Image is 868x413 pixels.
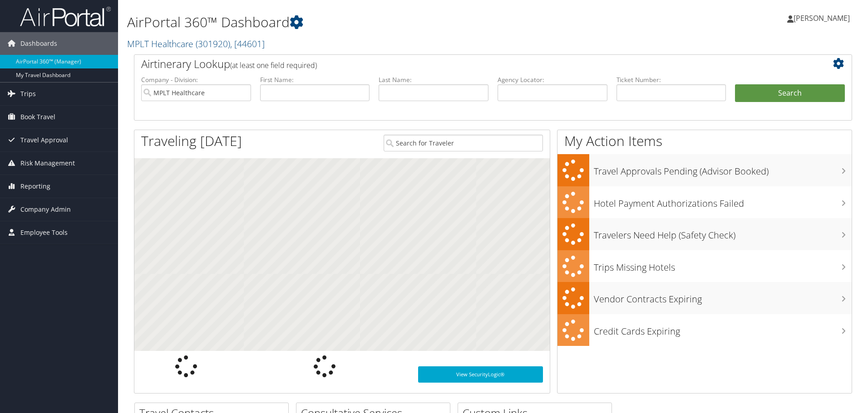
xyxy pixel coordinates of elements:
a: [PERSON_NAME] [787,5,859,32]
label: Last Name: [379,75,488,84]
a: View SecurityLogic® [418,366,543,383]
a: Hotel Payment Authorizations Failed [557,186,852,219]
h3: Hotel Payment Authorizations Failed [594,193,852,210]
h3: Travelers Need Help (Safety Check) [594,224,852,242]
label: First Name: [260,75,370,84]
a: Vendor Contracts Expiring [557,282,852,314]
span: ( 301920 ) [196,38,230,50]
span: Travel Approval [20,129,68,151]
a: Credit Cards Expiring [557,314,852,346]
span: Trips [20,83,36,105]
a: MPLT Healthcare [127,38,265,50]
span: Reporting [20,175,50,198]
span: Company Admin [20,198,71,221]
h3: Trips Missing Hotels [594,257,852,274]
span: , [ 44601 ] [230,38,265,50]
span: Dashboards [20,32,57,55]
h3: Vendor Contracts Expiring [594,288,852,306]
label: Ticket Number: [616,75,726,84]
h3: Credit Cards Expiring [594,321,852,338]
label: Agency Locator: [498,75,607,84]
span: Employee Tools [20,221,68,244]
h1: My Action Items [557,131,852,151]
h1: Traveling [DATE] [141,131,242,151]
h1: AirPortal 360™ Dashboard [127,13,615,32]
h3: Travel Approvals Pending (Advisor Booked) [594,160,852,178]
img: airportal-logo.png [20,6,111,27]
h2: Airtinerary Lookup [141,56,785,72]
span: Risk Management [20,152,75,175]
a: Travelers Need Help (Safety Check) [557,218,852,250]
a: Trips Missing Hotels [557,250,852,282]
input: Search for Traveler [384,135,543,151]
label: Company - Division: [141,75,251,84]
a: Travel Approvals Pending (Advisor Booked) [557,154,852,186]
button: Search [735,84,845,102]
span: (at least one field required) [230,60,317,70]
span: [PERSON_NAME] [794,13,850,23]
span: Book Travel [20,106,55,128]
